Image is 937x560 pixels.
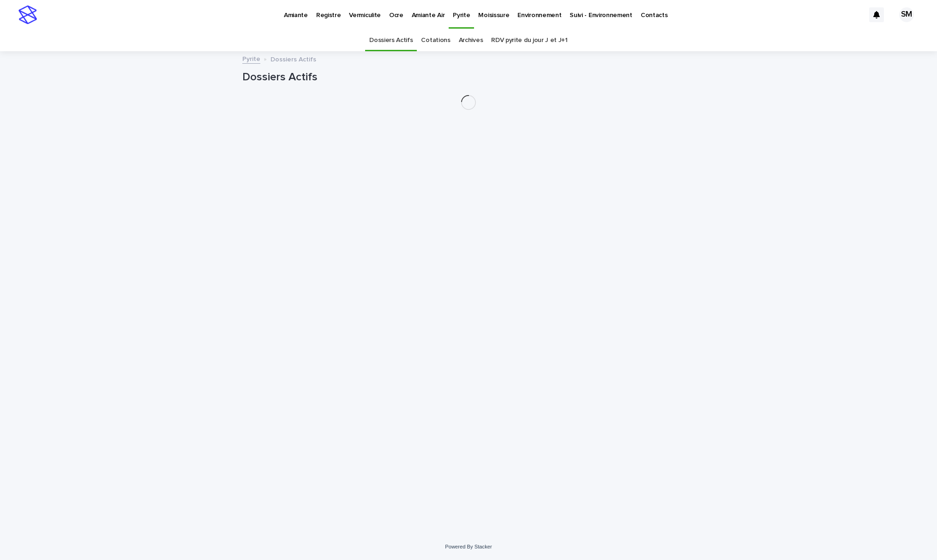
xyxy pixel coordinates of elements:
[421,30,450,51] a: Cotations
[242,53,260,64] a: Pyrite
[270,54,316,64] p: Dossiers Actifs
[459,30,483,51] a: Archives
[445,544,492,549] a: Powered By Stacker
[242,71,695,84] h1: Dossiers Actifs
[369,30,413,51] a: Dossiers Actifs
[18,6,37,24] img: stacker-logo-s-only.png
[899,7,914,22] div: SM
[491,30,568,51] a: RDV pyrite du jour J et J+1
